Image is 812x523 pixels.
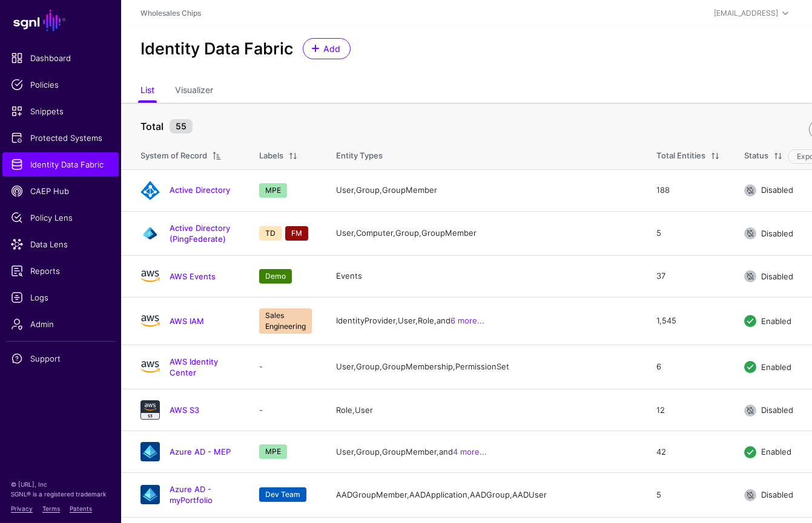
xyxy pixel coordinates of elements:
[259,308,312,334] span: Sales Engineering
[2,126,119,150] a: Protected Systems
[644,431,732,473] td: 42
[140,39,293,58] h2: Identity Data Fabric
[259,444,287,459] span: MPE
[11,318,110,330] span: Admin
[761,271,793,281] span: Disabled
[11,52,110,64] span: Dashboard
[644,255,732,297] td: 37
[42,505,60,512] a: Terms
[11,79,110,91] span: Policies
[11,291,110,304] span: Logs
[11,105,110,117] span: Snippets
[259,150,283,162] div: Labels
[324,473,644,517] td: AADGroupMember, AADApplication, AADGroup, AADUser
[70,505,92,512] a: Patents
[761,316,791,325] span: Enabled
[322,42,342,55] span: Add
[140,120,163,132] strong: Total
[2,259,119,283] a: Reports
[11,352,110,365] span: Support
[2,285,119,310] a: Logs
[336,151,383,160] span: Entity Types
[11,479,110,489] p: © [URL], Inc
[170,405,199,415] a: AWS S3
[140,357,160,377] img: svg+xml;base64,PHN2ZyB4bWxucz0iaHR0cDovL3d3dy53My5vcmcvMjAwMC9zdmciIHhtbG5zOnhsaW5rPSJodHRwOi8vd3...
[714,8,778,19] div: [EMAIL_ADDRESS]
[453,447,487,456] a: 4 more...
[140,8,201,18] a: Wholesales Chips
[140,400,160,420] img: svg+xml;base64,PHN2ZyB3aWR0aD0iNjQiIGhlaWdodD0iNjQiIHZpZXdCb3g9IjAgMCA2NCA2NCIgZmlsbD0ibm9uZSIgeG...
[744,150,768,162] div: Status
[761,490,793,499] span: Disabled
[259,487,306,502] span: Dev Team
[140,181,160,200] img: svg+xml;base64,PHN2ZyB4bWxucz0iaHR0cDovL3d3dy53My5vcmcvMjAwMC9zdmciIHhtbG5zOnhsaW5rPSJodHRwOi8vd3...
[7,7,114,34] a: SGNL
[170,119,193,134] small: 55
[644,211,732,255] td: 5
[170,357,218,377] a: AWS Identity Center
[140,267,160,286] img: svg+xml;base64,PD94bWwgdmVyc2lvbj0iMS4wIiBlbmNvZGluZz0idXRmLTgiPz4KPCEtLSBHZW5lcmF0b3I6IEFkb2JlIE...
[324,389,644,431] td: Role, User
[644,345,732,389] td: 6
[259,226,282,241] span: TD
[2,73,119,97] a: Policies
[140,311,160,331] img: svg+xml;base64,PHN2ZyB4bWxucz0iaHR0cDovL3d3dy53My5vcmcvMjAwMC9zdmciIHhtbG5zOnhsaW5rPSJodHRwOi8vd3...
[761,228,793,238] span: Disabled
[761,185,793,195] span: Disabled
[324,431,644,473] td: User, Group, GroupMember, and
[259,183,287,198] span: MPE
[259,269,292,284] span: Demo
[761,447,791,456] span: Enabled
[644,297,732,345] td: 1,545
[11,158,110,171] span: Identity Data Fabric
[285,226,308,241] span: FM
[324,169,644,211] td: User, Group, GroupMember
[11,505,33,512] a: Privacy
[140,224,160,243] img: svg+xml;base64,PHN2ZyB3aWR0aD0iNjQiIGhlaWdodD0iNjQiIHZpZXdCb3g9IjAgMCA2NCA2NCIgZmlsbD0ibm9uZSIgeG...
[170,185,230,195] a: Active Directory
[140,150,207,162] div: System of Record
[2,99,119,123] a: Snippets
[2,206,119,230] a: Policy Lens
[761,362,791,372] span: Enabled
[11,185,110,197] span: CAEP Hub
[451,316,484,325] a: 6 more...
[140,442,160,461] img: svg+xml;base64,PHN2ZyB3aWR0aD0iNjQiIGhlaWdodD0iNjQiIHZpZXdCb3g9IjAgMCA2NCA2NCIgZmlsbD0ibm9uZSIgeG...
[175,80,213,103] a: Visualizer
[324,297,644,345] td: IdentityProvider, User, Role, and
[11,238,110,250] span: Data Lens
[644,169,732,211] td: 188
[170,271,216,281] a: AWS Events
[247,389,324,431] td: -
[170,484,213,505] a: Azure AD - myPortfolio
[761,405,793,415] span: Disabled
[2,232,119,256] a: Data Lens
[644,389,732,431] td: 12
[2,179,119,203] a: CAEP Hub
[170,316,204,326] a: AWS IAM
[11,132,110,144] span: Protected Systems
[140,485,160,504] img: svg+xml;base64,PHN2ZyB3aWR0aD0iNjQiIGhlaWdodD0iNjQiIHZpZXdCb3g9IjAgMCA2NCA2NCIgZmlsbD0ibm9uZSIgeG...
[170,447,231,456] a: Azure AD - MEP
[324,345,644,389] td: User, Group, GroupMembership, PermissionSet
[303,38,351,59] a: Add
[2,312,119,336] a: Admin
[247,345,324,389] td: -
[170,223,230,244] a: Active Directory (PingFederate)
[11,265,110,277] span: Reports
[2,46,119,70] a: Dashboard
[324,211,644,255] td: User, Computer, Group, GroupMember
[11,212,110,224] span: Policy Lens
[644,473,732,517] td: 5
[2,152,119,177] a: Identity Data Fabric
[656,150,705,162] div: Total Entities
[11,489,110,499] p: SGNL® is a registered trademark
[140,80,154,103] a: List
[324,255,644,297] td: Events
